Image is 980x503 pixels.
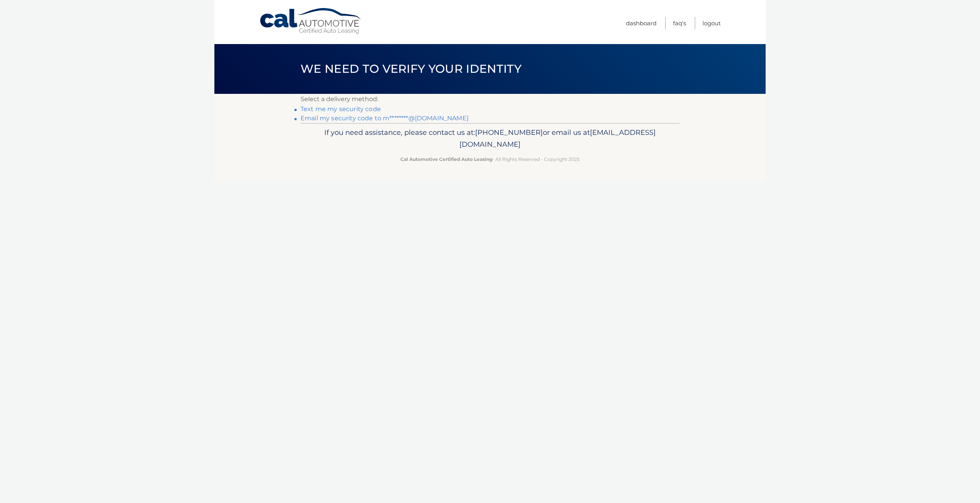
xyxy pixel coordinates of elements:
p: Select a delivery method: [301,94,679,105]
a: Logout [702,17,721,29]
p: - All Rights Reserved - Copyright 2025 [305,155,675,163]
a: Cal Automotive [259,8,363,35]
a: Email my security code to m********@[DOMAIN_NAME] [301,115,469,122]
a: Text me my security code [301,105,381,113]
a: FAQ's [673,17,686,29]
span: We need to verify your identity [301,62,521,76]
span: [PHONE_NUMBER] [475,128,543,137]
a: Dashboard [626,17,657,29]
strong: Cal Automotive Certified Auto Leasing [400,156,492,162]
p: If you need assistance, please contact us at: or email us at [305,126,675,151]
